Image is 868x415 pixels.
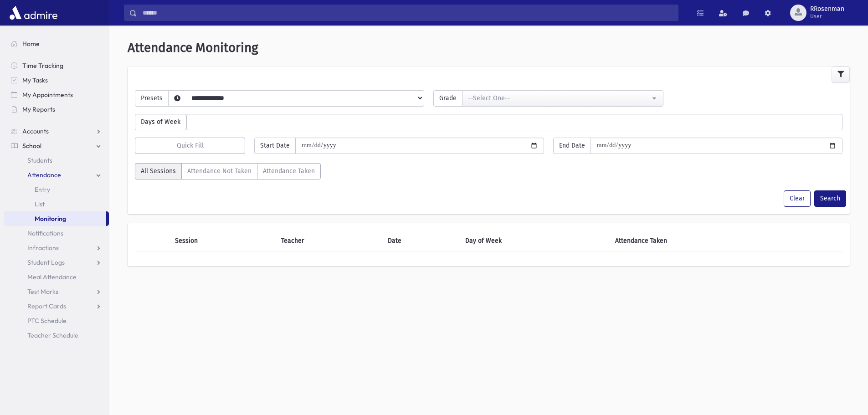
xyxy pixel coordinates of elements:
span: PTC Schedule [27,317,67,325]
span: Teacher Schedule [27,331,78,339]
a: Accounts [4,124,109,138]
a: My Reports [4,102,109,117]
span: User [810,13,844,20]
button: --Select One-- [462,90,663,107]
span: Monitoring [35,215,66,223]
a: Report Cards [4,299,109,313]
a: Test Marks [4,284,109,299]
img: AdmirePro [7,4,60,22]
span: Attendance [27,171,61,179]
span: School [22,142,41,150]
span: Meal Attendance [27,273,77,281]
a: Student Logs [4,255,109,270]
span: Entry [35,185,50,194]
a: Time Tracking [4,58,109,73]
a: Entry [4,182,109,197]
span: Grade [433,90,462,107]
span: End Date [553,138,591,154]
a: Monitoring [4,211,106,226]
span: Start Date [254,138,296,154]
span: My Tasks [22,76,48,84]
span: Time Tracking [22,61,63,70]
span: Presets [135,90,169,107]
span: Days of Week [135,114,186,130]
span: Attendance Monitoring [128,40,258,55]
a: Home [4,36,109,51]
span: Students [27,156,52,164]
span: Test Marks [27,287,58,296]
input: Search [137,5,678,21]
a: Teacher Schedule [4,328,109,343]
button: Search [814,190,846,207]
label: Attendance Not Taken [181,163,257,179]
a: My Appointments [4,87,109,102]
a: My Tasks [4,73,109,87]
a: PTC Schedule [4,313,109,328]
button: Quick Fill [135,138,245,154]
div: --Select One-- [468,93,650,103]
span: My Appointments [22,91,73,99]
label: Attendance Taken [257,163,321,179]
span: My Reports [22,105,55,113]
span: Accounts [22,127,49,135]
span: Home [22,40,40,48]
label: All Sessions [135,163,182,179]
span: Student Logs [27,258,65,266]
a: Meal Attendance [4,270,109,284]
span: Notifications [27,229,63,237]
div: AttTaken [135,163,321,183]
th: Session [169,231,276,251]
span: Quick Fill [177,142,204,149]
span: Infractions [27,244,59,252]
a: Attendance [4,168,109,182]
th: Date [382,231,460,251]
span: RRosenman [810,5,844,13]
span: List [35,200,45,208]
span: Report Cards [27,302,66,310]
a: Students [4,153,109,168]
a: Notifications [4,226,109,241]
a: School [4,138,109,153]
a: List [4,197,109,211]
th: Day of Week [460,231,609,251]
th: Attendance Taken [610,231,808,251]
a: Infractions [4,241,109,255]
button: Clear [784,190,811,207]
th: Teacher [276,231,382,251]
